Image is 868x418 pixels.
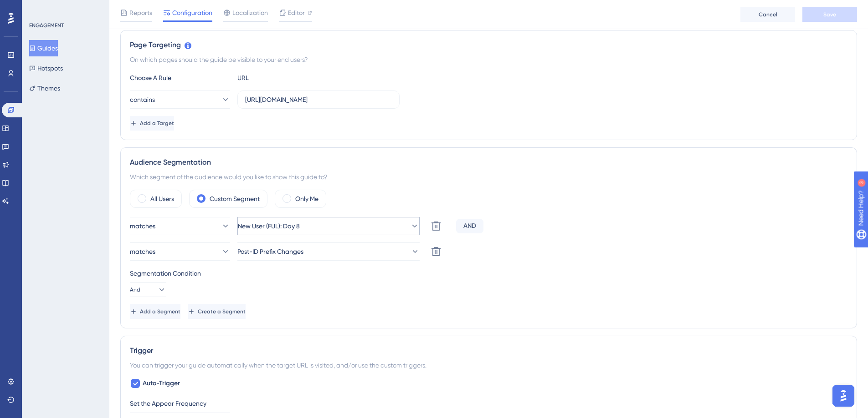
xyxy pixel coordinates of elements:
[237,242,420,261] button: Post-ID Prefix Changes
[130,242,230,261] button: matches
[29,60,63,76] button: Hotspots
[130,116,174,131] button: Add a Target
[29,22,64,29] div: ENGAGEMENT
[130,72,230,83] div: Choose A Rule
[245,95,392,105] input: yourwebsite.com/path
[130,345,847,356] div: Trigger
[130,217,230,235] button: matches
[237,246,303,257] span: Post-ID Prefix Changes
[759,11,777,18] span: Cancel
[130,304,180,319] button: Add a Segment
[130,246,155,257] span: matches
[140,308,180,315] span: Add a Segment
[140,120,174,127] span: Add a Target
[29,80,60,96] button: Themes
[130,157,847,168] div: Audience Segmentation
[232,7,268,18] span: Localization
[198,308,246,315] span: Create a Segment
[143,378,180,389] span: Auto-Trigger
[210,193,260,204] label: Custom Segment
[823,11,836,18] span: Save
[130,171,847,182] div: Which segment of the audience would you like to show this guide to?
[295,193,318,204] label: Only Me
[29,40,58,56] button: Guides
[130,40,847,50] div: Page Targeting
[288,7,305,18] span: Editor
[172,7,212,18] span: Configuration
[63,5,66,12] div: 3
[830,382,857,409] iframe: UserGuiding AI Assistant Launcher
[130,221,155,232] span: matches
[740,7,795,22] button: Cancel
[130,398,847,409] div: Set the Appear Frequency
[237,72,338,83] div: URL
[802,7,857,22] button: Save
[130,94,155,105] span: contains
[150,193,174,204] label: All Users
[456,219,483,233] div: AND
[130,91,230,109] button: contains
[129,7,152,18] span: Reports
[130,282,166,297] button: And
[21,2,57,13] span: Need Help?
[130,268,847,279] div: Segmentation Condition
[130,286,140,293] span: And
[130,360,847,371] div: You can trigger your guide automatically when the target URL is visited, and/or use the custom tr...
[188,304,246,319] button: Create a Segment
[238,221,300,232] span: New User (FUL): Day 8
[130,54,847,65] div: On which pages should the guide be visible to your end users?
[237,217,420,235] button: New User (FUL): Day 8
